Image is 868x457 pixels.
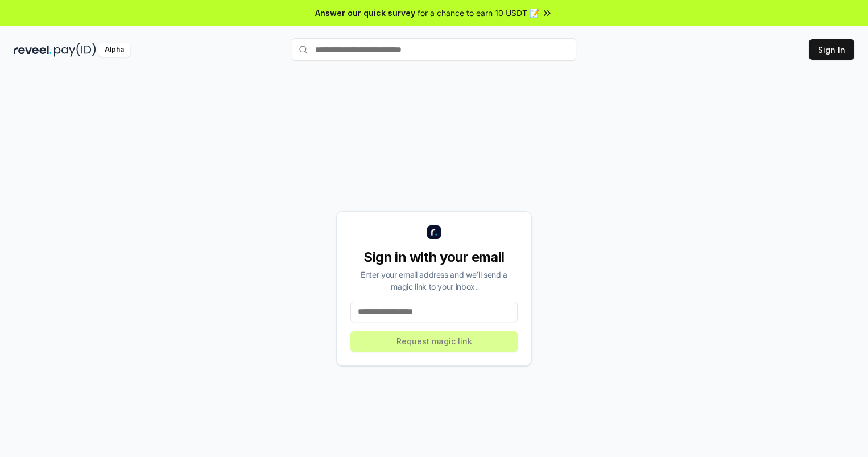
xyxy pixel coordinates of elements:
span: for a chance to earn 10 USDT 📝 [418,7,539,19]
img: logo_small [427,225,441,239]
span: Answer our quick survey [315,7,415,19]
div: Alpha [98,43,130,57]
img: pay_id [54,43,96,57]
img: reveel_dark [14,43,52,57]
div: Sign in with your email [350,248,518,266]
button: Sign In [809,39,854,60]
div: Enter your email address and we’ll send a magic link to your inbox. [350,269,518,293]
